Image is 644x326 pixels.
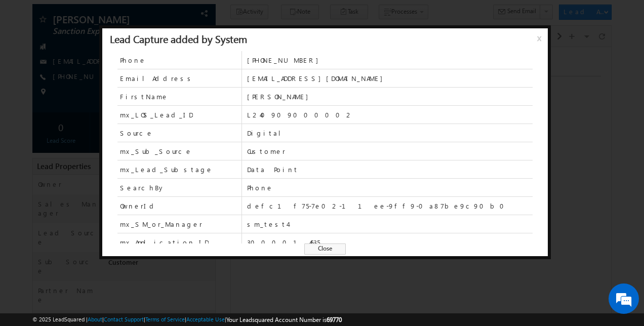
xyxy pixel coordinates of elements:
[247,74,533,83] span: [EMAIL_ADDRESS][DOMAIN_NAME]
[197,11,217,20] div: All Time
[186,316,225,322] a: Acceptable Use
[138,253,184,267] em: Start Chat
[247,110,533,119] span: L240909000002
[88,316,102,322] a: About
[117,197,241,215] span: OwnerId
[166,5,190,29] div: Minimize live chat window
[145,316,185,322] a: Terms of Service
[117,51,241,69] span: Phone
[20,8,55,23] span: Activity Type
[120,147,192,156] span: mx_Sub_Source
[226,316,342,323] span: Your Leadsquared Account Number is
[247,183,533,192] span: Phone
[327,316,342,323] span: 69770
[120,92,169,101] span: FirstName
[20,39,53,49] div: [DATE]
[75,58,251,67] div: .
[17,53,43,66] img: d_60004797649_company_0_60004797649
[152,58,199,67] span: details
[247,147,533,156] span: Customer
[247,238,533,247] span: 3000014635
[53,53,170,66] div: Chat with us now
[117,179,241,196] span: SearchBy
[117,106,241,124] span: mx_LOS_Lead_ID
[120,56,146,65] span: Phone
[117,233,241,251] span: mx_Application_ID
[120,110,193,119] span: mx_LOS_Lead_ID
[61,8,175,23] div: All Selected
[117,124,241,142] span: Source
[120,165,213,174] span: mx_Lead_Substage
[117,215,241,233] span: mx_SM_or_Manager
[247,56,533,65] span: [PHONE_NUMBER]
[247,92,533,101] span: [PERSON_NAME]
[117,160,241,178] span: mx_Lead_Substage
[117,69,241,87] span: EmailAddress
[63,11,93,20] div: All Selected
[247,165,533,174] span: Data Point
[42,58,64,67] span: [DATE]
[117,88,241,105] span: FirstName
[120,238,209,247] span: mx_Application_ID
[247,129,533,138] span: Digital
[110,34,247,43] div: Lead Capture added by System
[175,8,189,23] span: Time
[75,58,144,67] span: Lead Capture:
[117,142,241,160] span: mx_Sub_Source
[120,201,157,211] span: OwnerId
[120,129,153,138] span: Source
[120,183,165,192] span: SearchBy
[247,201,533,211] span: defc1f75-7e02-11ee-9ff9-0a87be9c90b0
[537,33,545,51] span: x
[304,243,346,255] span: Close
[42,70,72,79] span: 04:00 PM
[13,94,185,245] textarea: Type your message and hit 'Enter'
[120,74,194,83] span: EmailAddress
[120,220,203,229] span: mx_SM_or_Manager
[32,315,342,324] span: © 2025 LeadSquared | | | | |
[104,316,144,322] a: Contact Support
[247,220,533,229] span: sm_test4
